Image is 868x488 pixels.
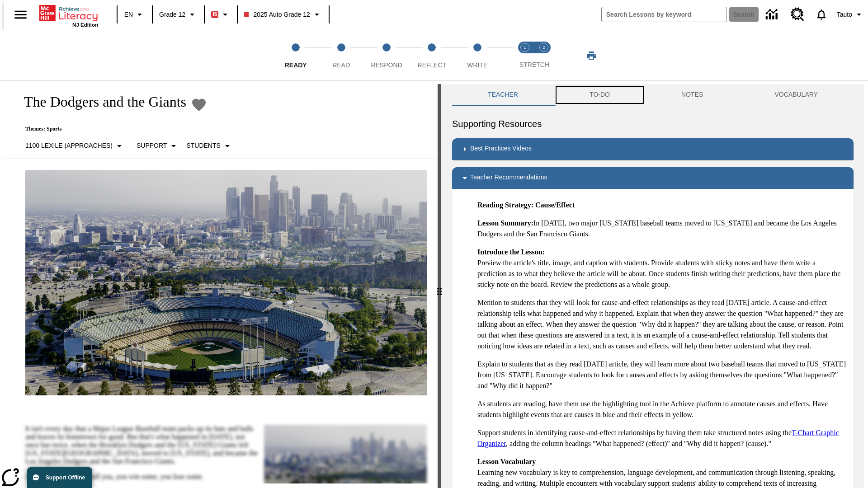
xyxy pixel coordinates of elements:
span: Respond [371,61,402,69]
p: Mention to students that they will look for cause-and-effect relationships as they read [DATE] ar... [477,297,846,352]
div: Press Enter or Spacebar and then press right and left arrow keys to move the slider [438,84,441,488]
a: Notifications [810,3,833,26]
button: VOCABULARY [739,84,854,106]
button: Boost Class color is red. Change class color [208,6,234,23]
button: Teacher [452,84,554,106]
button: Ready step 1 of 5 [269,31,322,80]
h1: The Dodgers and the Giants [14,94,186,110]
button: Select Lexile, 1100 Lexile (Approaches) [22,138,128,154]
p: Preview the article's title, image, and caption with students. Provide students with sticky notes... [477,247,846,290]
button: Class: 2025 Auto Grade 12, Select your class [241,6,325,23]
span: 2025 Auto Grade 12 [244,10,310,19]
button: Scaffolds, Support [133,138,183,154]
button: Support Offline [27,467,92,488]
p: Explain to students that as they read [DATE] article, they will learn more about two baseball tea... [477,359,846,391]
button: Language: EN, Select a language [120,6,149,23]
button: Add to Favorites - The Dodgers and the Giants [191,97,207,113]
button: TO-DO [554,84,646,106]
span: Write [467,61,487,69]
button: Grade: Grade 12, Select a grade [156,6,201,23]
p: In [DATE], two major [US_STATE] baseball teams moved to [US_STATE] and became the Los Angeles Dod... [477,218,846,239]
span: Tauto [837,10,852,19]
div: Home [39,3,98,28]
a: T-Chart Graphic Organizer [477,429,839,447]
input: search field [602,7,726,22]
span: Read [332,61,350,69]
button: Respond step 3 of 5 [360,31,413,80]
span: Reflect [418,61,447,69]
p: As students are reading, have them use the highlighting tool in the Achieve platform to annotate ... [477,399,846,420]
strong: Introduce the Lesson: [477,248,545,256]
button: Write step 5 of 5 [451,31,504,80]
strong: Lesson Summary: [477,219,533,227]
div: reading [4,84,438,483]
img: Dodgers stadium. [25,170,427,396]
span: Grade 12 [159,10,185,19]
a: Resource Center, Will open in new tab [785,2,810,27]
button: Read step 2 of 5 [315,31,367,80]
button: NOTES [646,84,739,106]
p: Best Practices Videos [470,144,532,155]
strong: Cause/Effect [535,201,575,209]
button: Reflect step 4 of 5 [406,31,458,80]
p: Support [137,141,167,150]
p: Students [186,141,220,150]
p: Teacher Recommendations [470,173,547,183]
button: Stretch Respond step 2 of 2 [531,31,557,80]
button: Select Student [183,138,236,154]
span: EN [124,10,133,19]
a: Data Center [760,2,785,27]
strong: Lesson Vocabulary [477,458,536,465]
button: Stretch Read step 1 of 2 [512,31,538,80]
p: Themes: Sports [14,126,236,132]
div: Teacher Recommendations [452,167,854,189]
h6: Supporting Resources [452,117,854,131]
text: 2 [542,45,545,50]
button: Print [577,47,606,64]
p: Support students in identifying cause-and-effect relationships by having them take structured not... [477,427,846,449]
span: NJ Edition [72,22,98,28]
span: STRETCH [519,61,549,68]
button: Open side menu [7,1,34,28]
span: B [212,9,217,20]
div: activity [441,84,864,488]
span: Support Offline [46,474,85,481]
div: Best Practices Videos [452,138,854,160]
div: Instructional Panel Tabs [452,84,854,106]
text: 1 [524,45,526,50]
strong: Reading Strategy: [477,201,533,209]
span: Ready [285,61,307,69]
p: 1100 Lexile (Approaches) [25,141,113,150]
button: Profile/Settings [833,6,868,23]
